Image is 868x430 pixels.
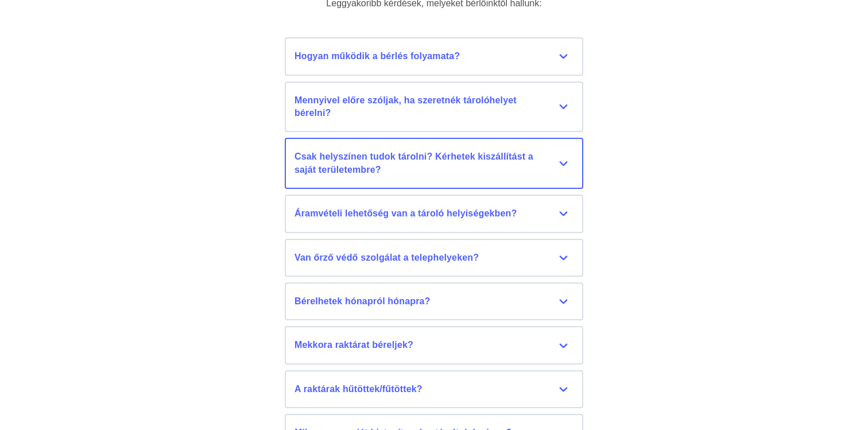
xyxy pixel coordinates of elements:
div: Hogyan működik a bérlés folyamata? [294,50,573,63]
div: A raktárak hűtöttek/fűtöttek? [294,383,573,396]
div: Van őrző védő szolgálat a telephelyeken? [294,251,573,264]
button: Bérelhetek hónapról hónapra? [285,282,583,320]
button: Mekkora raktárat béreljek? [285,326,583,364]
button: Hogyan működik a bérlés folyamata? [285,37,583,75]
button: Van őrző védő szolgálat a telephelyeken? [285,239,583,277]
button: Mennyivel előre szóljak, ha szeretnék tárolóhelyet bérelni? [285,82,583,133]
button: Csak helyszínen tudok tárolni? Kérhetek kiszállítást a saját területembre? [285,138,583,189]
div: Áramvételi lehetőség van a tároló helyiségekben? [294,207,573,220]
button: A raktárak hűtöttek/fűtöttek? [285,370,583,408]
button: Áramvételi lehetőség van a tároló helyiségekben? [285,195,583,233]
div: Mekkora raktárat béreljek? [294,339,573,351]
div: Csak helyszínen tudok tárolni? Kérhetek kiszállítást a saját területembre? [294,150,573,176]
div: Mennyivel előre szóljak, ha szeretnék tárolóhelyet bérelni? [294,94,573,120]
div: Bérelhetek hónapról hónapra? [294,295,573,308]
